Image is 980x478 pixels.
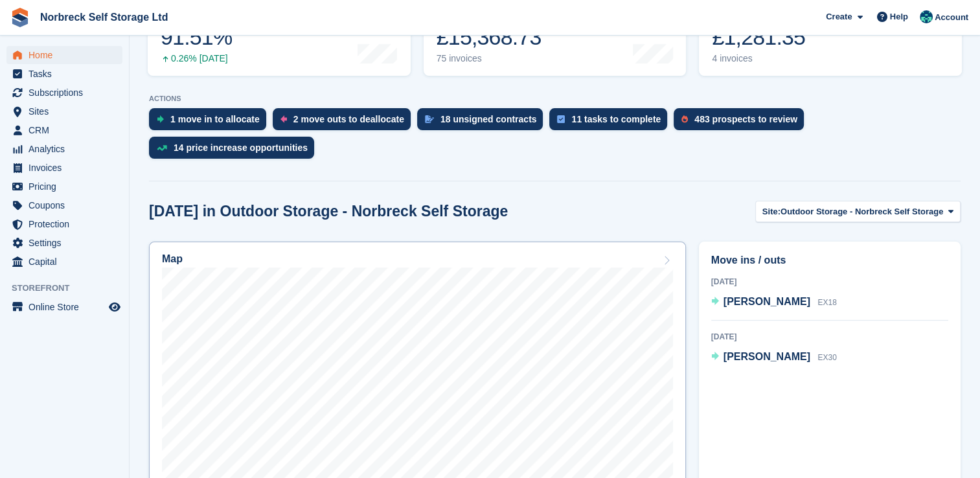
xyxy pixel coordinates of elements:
[711,276,948,288] div: [DATE]
[161,24,232,51] div: 91.51%
[28,196,106,214] span: Coupons
[107,299,122,315] a: Preview store
[149,95,961,103] p: ACTIONS
[174,142,308,153] div: 14 price increase opportunities
[6,298,122,316] a: menu
[694,114,797,124] div: 483 prospects to review
[6,121,122,139] a: menu
[711,349,837,366] a: [PERSON_NAME] EX30
[826,10,852,23] span: Create
[6,140,122,158] a: menu
[6,159,122,177] a: menu
[10,8,30,27] img: stora-icon-8386f47178a22dfd0bd8f6a31ec36ba5ce8667c1dd55bd0f319d3a0aa187defe.svg
[28,102,106,120] span: Sites
[28,177,106,196] span: Pricing
[437,53,541,64] div: 75 invoices
[157,145,167,151] img: price_increase_opportunities-93ffe204e8149a01c8c9dc8f82e8f89637d9d84a8eef4429ea346261dce0b2c0.svg
[28,234,106,252] span: Settings
[712,24,805,51] div: £1,281.35
[6,46,122,64] a: menu
[12,282,129,295] span: Storefront
[6,102,122,120] a: menu
[755,201,961,222] button: Site: Outdoor Storage - Norbreck Self Storage
[6,253,122,271] a: menu
[681,115,688,123] img: prospect-51fa495bee0391a8d652442698ab0144808aea92771e9ea1ae160a38d050c398.svg
[549,108,674,137] a: 11 tasks to complete
[440,114,537,124] div: 18 unsigned contracts
[293,114,404,124] div: 2 move outs to deallocate
[28,46,106,64] span: Home
[28,159,106,177] span: Invoices
[762,205,781,218] span: Site:
[711,331,948,343] div: [DATE]
[571,114,661,124] div: 11 tasks to complete
[935,11,968,24] span: Account
[6,65,122,83] a: menu
[28,253,106,271] span: Capital
[35,6,173,28] a: Norbreck Self Storage Ltd
[162,253,183,265] h2: Map
[6,234,122,252] a: menu
[170,114,260,124] div: 1 move in to allocate
[817,298,836,307] span: EX18
[724,351,810,362] span: [PERSON_NAME]
[28,84,106,102] span: Subscriptions
[437,24,541,51] div: £15,368.73
[6,215,122,233] a: menu
[273,108,417,137] a: 2 move outs to deallocate
[712,53,805,64] div: 4 invoices
[781,205,943,218] span: Outdoor Storage - Norbreck Self Storage
[920,10,933,23] img: Sally King
[157,115,164,123] img: move_ins_to_allocate_icon-fdf77a2bb77ea45bf5b3d319d69a93e2d87916cf1d5bf7949dd705db3b84f3ca.svg
[6,177,122,196] a: menu
[28,65,106,83] span: Tasks
[149,108,273,137] a: 1 move in to allocate
[724,296,810,307] span: [PERSON_NAME]
[6,84,122,102] a: menu
[280,115,287,123] img: move_outs_to_deallocate_icon-f764333ba52eb49d3ac5e1228854f67142a1ed5810a6f6cc68b1a99e826820c5.svg
[28,140,106,158] span: Analytics
[161,53,232,64] div: 0.26% [DATE]
[711,253,948,268] h2: Move ins / outs
[674,108,810,137] a: 483 prospects to review
[425,115,434,123] img: contract_signature_icon-13c848040528278c33f63329250d36e43548de30e8caae1d1a13099fd9432cc5.svg
[149,137,321,165] a: 14 price increase opportunities
[417,108,550,137] a: 18 unsigned contracts
[28,121,106,139] span: CRM
[890,10,908,23] span: Help
[6,196,122,214] a: menu
[711,294,837,311] a: [PERSON_NAME] EX18
[28,215,106,233] span: Protection
[817,353,836,362] span: EX30
[28,298,106,316] span: Online Store
[149,203,508,220] h2: [DATE] in Outdoor Storage - Norbreck Self Storage
[557,115,565,123] img: task-75834270c22a3079a89374b754ae025e5fb1db73e45f91037f5363f120a921f8.svg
